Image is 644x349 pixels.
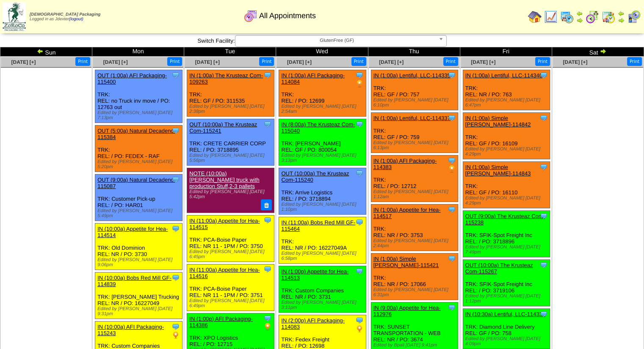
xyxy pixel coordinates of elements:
span: GlutenFree (GF) [239,35,435,46]
button: Print [443,57,458,66]
img: Tooltip [355,316,364,324]
div: Edited by [PERSON_NAME] [DATE] 6:31pm [373,287,458,297]
div: TRK: CRETE CARRIER CORP REL: / PO: 3718895 [187,119,274,166]
a: IN (1:00a) Lentiful, LLC-114335 [373,72,451,79]
div: TRK: [PERSON_NAME] REL: GF / PO: 800054 [279,119,366,166]
img: calendarblend.gif [586,10,599,24]
img: Tooltip [171,175,180,184]
a: IN (1:00a) Lentiful, LLC-114337 [373,115,451,121]
a: OUT (10:00a) The Krusteaz Com-115267 [465,262,533,275]
img: arrowleft.gif [618,10,625,17]
div: TRK: PCA-Boise Paper REL: NR 11 - 1PM / PO: 3750 [187,215,274,262]
img: Tooltip [448,114,456,122]
img: Tooltip [263,314,272,322]
div: TRK: REL: / PO: 12699 [279,70,366,117]
div: TRK: REL: GF / PO: 16110 [463,162,550,208]
div: Edited by [PERSON_NAME] [DATE] 3:13pm [281,153,366,163]
img: Tooltip [171,71,180,79]
img: Tooltip [355,71,364,79]
button: Print [167,57,182,66]
div: Edited by [PERSON_NAME] [DATE] 4:29pm [465,147,550,157]
img: arrowright.gif [618,17,625,24]
div: Edited by [PERSON_NAME] [DATE] 2:44pm [373,238,458,248]
img: calendarall.gif [244,9,257,22]
div: TRK: [PERSON_NAME] Trucking REL: NR / PO: 16227049 [95,273,182,319]
a: IN (1:00a) Simple [PERSON_NAME]-114843 [465,164,531,177]
a: [DATE] [+] [11,59,36,65]
span: All Appointments [259,11,316,20]
div: Edited by [PERSON_NAME] [DATE] 5:20pm [97,159,182,169]
button: Print [259,57,274,66]
a: IN (10:30a) Lentiful, LLC-114336 [465,311,545,317]
div: Edited by [PERSON_NAME] [DATE] 4:09pm [465,336,550,346]
img: PO [263,322,272,331]
div: Edited by [PERSON_NAME] [DATE] 2:54am [281,104,366,114]
img: home.gif [528,10,542,24]
td: Sat [552,47,644,57]
a: IN (10:00a) Appetite for Hea-114514 [97,226,168,238]
a: IN (1:00a) Simple [PERSON_NAME]-114842 [465,115,531,128]
div: Edited by [PERSON_NAME] [DATE] 1:12pm [465,294,550,304]
a: (logout) [69,17,83,22]
img: PO [355,324,364,333]
a: [DATE] [+] [103,59,128,65]
img: Tooltip [448,205,456,214]
img: Tooltip [171,224,180,233]
td: Mon [92,47,184,57]
img: arrowright.gif [600,48,606,55]
img: Tooltip [263,216,272,224]
img: Tooltip [355,267,364,275]
div: Edited by [PERSON_NAME] [DATE] 6:49pm [189,298,274,308]
img: Tooltip [355,218,364,226]
div: Edited by [PERSON_NAME] [DATE] 5:42pm [189,189,271,199]
div: Edited by Bpali [DATE] 9:41pm [373,343,458,348]
a: IN (1:00a) AFI Packaging-114383 [373,158,437,170]
a: IN (2:00p) AFI Packaging-114083 [281,317,345,330]
img: Tooltip [448,156,456,165]
div: TRK: REL: GF / PO: 759 [371,113,458,153]
a: OUT (1:00a) AFI Packaging-115400 [97,72,167,85]
button: Print [75,57,90,66]
a: IN (11:00a) Bobs Red Mill GF-115464 [281,219,355,232]
div: Edited by [PERSON_NAME] [DATE] 7:49pm [465,245,550,255]
div: TRK: REL: / PO: 12712 [371,155,458,202]
td: Tue [184,47,276,57]
a: IN (8:00a) The Krusteaz Com-115040 [281,121,355,134]
img: PO [171,331,180,339]
a: [DATE] [+] [195,59,220,65]
a: IN (1:00a) Simple [PERSON_NAME]-115421 [373,256,439,268]
a: NOTE (10:00a) [PERSON_NAME] truck with production Stuff,2-3 pallets [189,170,259,189]
div: TRK: SFIK-Spot Freight Inc REL: / PO: 3718896 [463,211,550,257]
a: OUT (10:00a) The Krusteaz Com-115240 [281,170,349,183]
img: PO [448,165,456,173]
img: Tooltip [448,254,456,263]
div: TRK: REL: NR / PO: 3753 [371,204,458,251]
a: IN (1:00a) AFI Packaging-114084 [281,72,345,85]
div: TRK: SFIK-Spot Freight Inc REL: / PO: 3719106 [463,260,550,306]
img: Tooltip [539,114,548,122]
button: Print [351,57,366,66]
td: Sun [0,47,92,57]
div: Edited by [PERSON_NAME] [DATE] 9:06pm [97,257,182,267]
div: Edited by [PERSON_NAME] [DATE] 1:12am [373,189,458,199]
div: Edited by [PERSON_NAME] [DATE] 5:49pm [97,208,182,218]
a: OUT (9:00a) The Krusteaz Com-115238 [465,213,545,226]
div: TRK: Custom Companies REL: NR / PO: 3731 [279,266,366,313]
div: Edited by [PERSON_NAME] [DATE] 6:13pm [373,140,458,150]
a: [DATE] [+] [563,59,587,65]
img: Tooltip [539,163,548,171]
img: Tooltip [355,169,364,177]
img: Tooltip [263,120,272,128]
img: Tooltip [448,71,456,79]
div: TRK: REL: no Truck inv move / PO: 12763 out [95,70,182,123]
a: IN (11:00a) Appetite for Hea-114515 [189,218,260,230]
a: [DATE] [+] [379,59,404,65]
a: [DATE] [+] [287,59,312,65]
a: IN (1:00a) The Krusteaz Com-109263 [189,72,263,85]
div: TRK: Old Dominion REL: NR / PO: 3730 [95,224,182,270]
a: OUT (10:00a) The Krusteaz Com-115241 [189,121,257,134]
button: Delete Note [261,199,272,210]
